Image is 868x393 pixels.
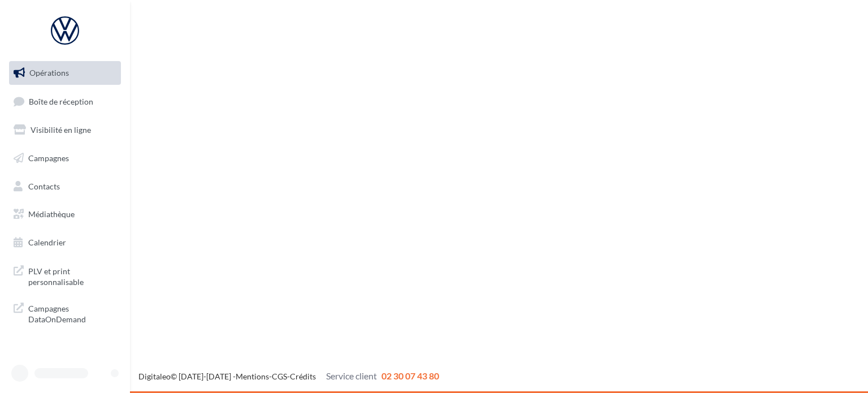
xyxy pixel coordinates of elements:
a: Boîte de réception [7,89,123,114]
span: 02 30 07 43 80 [381,370,439,381]
span: Campagnes [28,153,69,163]
span: Visibilité en ligne [31,125,91,135]
a: CGS [272,372,287,381]
span: Calendrier [28,237,66,247]
a: Visibilité en ligne [7,118,123,142]
span: Médiathèque [28,209,75,219]
a: Opérations [7,61,123,85]
span: Service client [326,370,377,381]
span: PLV et print personnalisable [28,264,116,288]
a: Médiathèque [7,202,123,226]
a: PLV et print personnalisable [7,259,123,292]
a: Digitaleo [138,372,171,381]
span: Campagnes DataOnDemand [28,301,116,325]
a: Contacts [7,175,123,198]
a: Calendrier [7,231,123,254]
a: Campagnes DataOnDemand [7,296,123,330]
a: Campagnes [7,146,123,170]
a: Crédits [290,372,316,381]
span: Boîte de réception [29,96,93,106]
span: © [DATE]-[DATE] - - - [138,372,439,381]
a: Mentions [236,372,269,381]
span: Opérations [29,68,69,77]
span: Contacts [28,181,60,191]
